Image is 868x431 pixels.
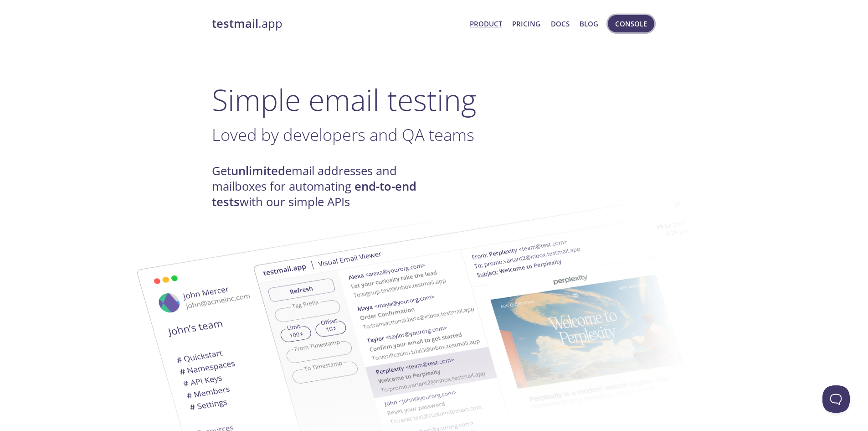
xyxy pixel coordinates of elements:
strong: unlimited [231,163,285,179]
a: Product [470,18,502,30]
h1: Simple email testing [212,82,657,117]
span: Loved by developers and QA teams [212,123,474,146]
strong: testmail [212,16,258,31]
strong: end-to-end tests [212,178,416,210]
a: Docs [551,18,570,30]
iframe: Help Scout Beacon - Open [822,385,850,413]
button: Console [608,15,654,32]
a: Pricing [512,18,540,30]
a: Blog [580,18,598,30]
span: Console [615,18,647,30]
a: testmail.app [212,16,463,31]
h4: Get email addresses and mailboxes for automating with our simple APIs [212,163,434,210]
